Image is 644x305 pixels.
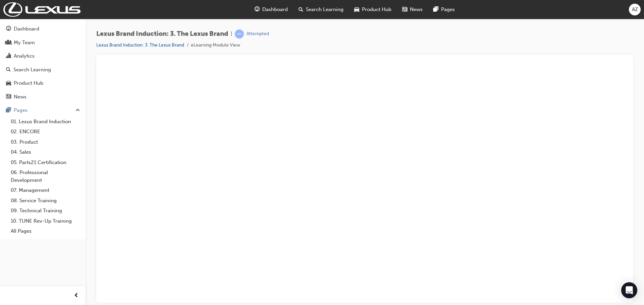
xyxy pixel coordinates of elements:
[8,137,83,147] a: 03. Product
[8,206,83,216] a: 09. Technical Training
[13,66,51,74] div: Search Learning
[3,77,83,89] a: Product Hub
[74,292,79,300] span: prev-icon
[14,39,35,47] div: My Team
[397,3,428,16] a: news-iconNews
[8,216,83,226] a: 10. TUNE Rev-Up Training
[3,91,83,103] a: News
[433,5,438,14] span: pages-icon
[3,23,83,35] a: Dashboard
[3,50,83,62] a: Analytics
[255,5,260,14] span: guage-icon
[8,127,83,137] a: 02. ENCORE
[14,52,35,60] div: Analytics
[231,30,232,38] span: |
[8,117,83,127] a: 01. Lexus Brand Induction
[6,26,11,32] span: guage-icon
[3,104,83,117] button: Pages
[410,6,423,13] span: News
[191,42,240,49] li: eLearning Module View
[14,93,26,101] div: News
[96,42,184,48] a: Lexus Brand Induction: 3. The Lexus Brand
[3,2,80,17] img: Trak
[6,53,11,59] span: chart-icon
[629,4,641,15] button: AZ
[14,79,43,87] div: Product Hub
[262,6,288,13] span: Dashboard
[14,106,28,114] div: Pages
[299,5,303,14] span: search-icon
[349,3,397,16] a: car-iconProduct Hub
[428,3,460,16] a: pages-iconPages
[354,5,359,14] span: car-icon
[96,30,228,38] span: Lexus Brand Induction: 3. The Lexus Brand
[362,6,391,13] span: Product Hub
[249,3,293,16] a: guage-iconDashboard
[293,3,349,16] a: search-iconSearch Learning
[621,282,637,298] div: Open Intercom Messenger
[8,157,83,168] a: 05. Parts21 Certification
[6,40,11,46] span: people-icon
[8,147,83,157] a: 04. Sales
[6,67,11,73] span: search-icon
[3,36,83,49] a: My Team
[8,167,83,185] a: 06. Professional Development
[14,25,39,33] div: Dashboard
[441,6,455,13] span: Pages
[6,80,11,86] span: car-icon
[75,106,80,115] span: up-icon
[306,6,343,13] span: Search Learning
[3,21,83,104] button: DashboardMy TeamAnalyticsSearch LearningProduct HubNews
[8,226,83,236] a: All Pages
[6,94,11,100] span: news-icon
[8,185,83,196] a: 07. Management
[3,64,83,76] a: Search Learning
[235,29,244,39] span: learningRecordVerb_ATTEMPT-icon
[8,196,83,206] a: 08. Service Training
[6,107,11,113] span: pages-icon
[632,6,638,13] span: AZ
[402,5,407,14] span: news-icon
[247,31,269,37] div: Attempted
